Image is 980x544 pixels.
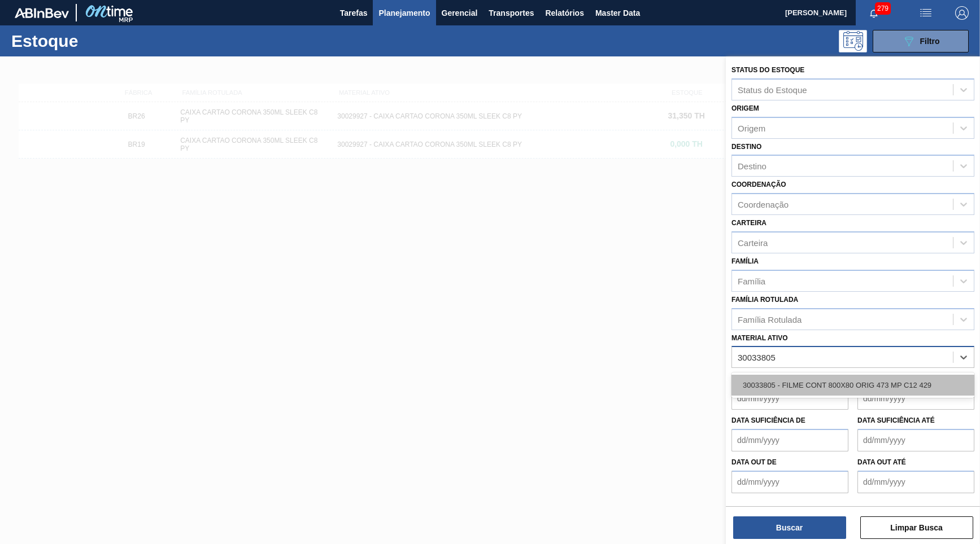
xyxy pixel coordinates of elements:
[738,314,802,324] div: Família Rotulada
[731,334,788,342] label: Material ativo
[919,6,933,20] img: userActions
[873,30,969,52] button: Filtro
[857,471,974,493] input: dd/mm/yyyy
[731,416,805,424] label: Data suficiência de
[955,6,969,20] img: Logout
[738,85,807,94] div: Status do Estoque
[731,66,804,74] label: Status do Estoque
[15,8,69,18] img: TNhmsLtSVTkK8tSr43FrP2fwEKptu5GPRR3wAAAABJRU5ErkJggg==
[731,257,759,265] label: Família
[595,6,640,20] span: Master Data
[839,30,867,52] div: Pogramando: nenhum usuário selecionado
[738,276,765,286] div: Família
[738,238,768,247] div: Carteira
[857,458,906,466] label: Data out até
[875,2,891,15] span: 279
[731,143,761,151] label: Destino
[340,6,368,20] span: Tarefas
[731,219,766,227] label: Carteira
[857,387,974,410] input: dd/mm/yyyy
[731,429,848,451] input: dd/mm/yyyy
[738,123,765,133] div: Origem
[378,6,430,20] span: Planejamento
[545,6,583,20] span: Relatórios
[738,161,766,171] div: Destino
[920,37,940,46] span: Filtro
[731,471,848,493] input: dd/mm/yyyy
[731,375,974,396] div: 30033805 - FILME CONT 800X80 ORIG 473 MP C12 429
[731,181,786,188] label: Coordenação
[731,104,759,112] label: Origem
[731,387,848,410] input: dd/mm/yyyy
[856,5,892,21] button: Notificações
[731,296,798,304] label: Família Rotulada
[857,429,974,451] input: dd/mm/yyyy
[442,6,478,20] span: Gerencial
[11,34,177,47] h1: Estoque
[738,200,789,209] div: Coordenação
[489,6,534,20] span: Transportes
[731,458,777,466] label: Data out de
[857,416,935,424] label: Data suficiência até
